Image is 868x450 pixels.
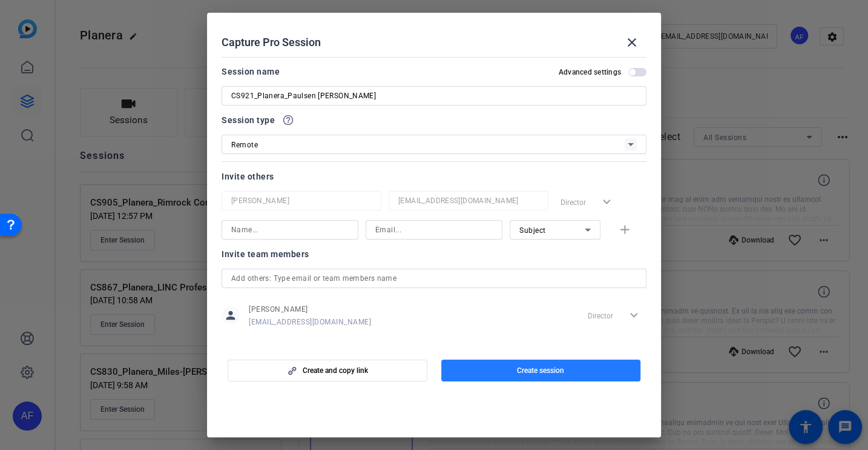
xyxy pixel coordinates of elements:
button: Create and copy link [228,360,427,381]
mat-icon: close [625,35,639,50]
span: [EMAIL_ADDRESS][DOMAIN_NAME] [249,317,371,327]
mat-icon: help_outline [282,114,294,126]
div: Session name [222,64,280,79]
div: Invite team members [222,247,646,261]
div: Invite others [222,169,646,184]
input: Name... [231,193,372,208]
span: Create and copy link [303,366,368,375]
input: Name... [231,223,349,237]
input: Email... [375,223,493,237]
input: Enter Session Name [231,89,637,103]
input: Add others: Type email or team members name [231,271,637,286]
input: Email... [398,193,539,208]
span: [PERSON_NAME] [249,304,371,314]
button: Create session [441,360,641,381]
span: Subject [519,226,546,235]
h2: Advanced settings [559,67,621,77]
span: Create session [517,366,564,375]
div: Capture Pro Session [222,28,646,57]
span: Session type [222,113,275,127]
mat-icon: person [222,306,240,324]
span: Remote [231,141,258,149]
